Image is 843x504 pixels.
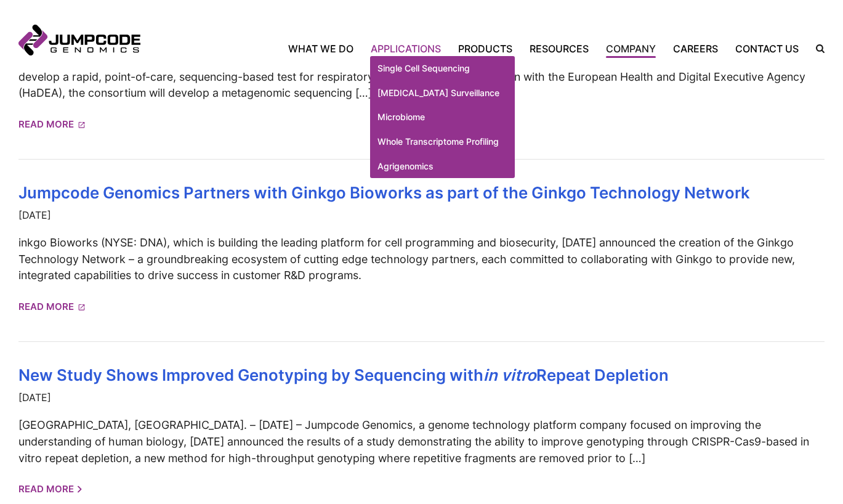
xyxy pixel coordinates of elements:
[370,129,515,154] a: Whole Transcriptome Profiling
[362,41,450,56] a: Applications
[807,44,825,53] label: Search the site.
[18,365,669,384] a: New Study Shows Improved Genotyping by Sequencing within vitroRepeat Depletion
[18,235,825,284] p: inkgo Bioworks (NYSE: DNA), which is building the leading platform for cell programming and biose...
[18,208,825,222] time: [DATE]
[288,41,362,56] a: What We Do
[18,417,825,466] p: [GEOGRAPHIC_DATA], [GEOGRAPHIC_DATA]. – [DATE] – Jumpcode Genomics, a genome technology platform ...
[370,56,515,81] a: Single Cell Sequencing
[597,41,664,56] a: Company
[140,41,807,56] nav: Primary Navigation
[664,41,727,56] a: Careers
[18,52,825,102] p: Ginkgo Bioworks said [DATE] that it is part of a consortium that could receive up to €24 million ...
[18,296,86,318] a: Read More
[370,105,515,129] a: Microbiome
[370,154,515,179] a: Agrigenomics
[450,41,521,56] a: Products
[18,390,825,405] time: [DATE]
[18,479,82,500] a: Read More
[370,81,515,105] a: [MEDICAL_DATA] Surveillance
[727,41,807,56] a: Contact Us
[521,41,597,56] a: Resources
[18,114,86,136] a: Read More
[18,183,750,202] a: Jumpcode Genomics Partners with Ginkgo Bioworks as part of the Ginkgo Technology Network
